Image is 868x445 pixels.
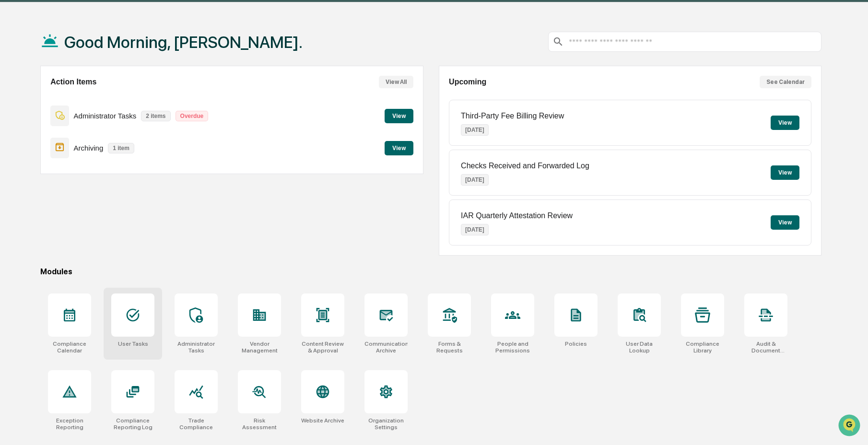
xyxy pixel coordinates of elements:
div: People and Permissions [491,340,534,354]
div: Start new chat [33,73,157,83]
p: IAR Quarterly Attestation Review [461,211,573,220]
h2: Action Items [50,78,96,86]
button: View [385,109,413,123]
span: Attestations [79,121,119,130]
button: View [385,141,413,155]
a: 🗄️Attestations [66,117,123,134]
div: Policies [565,340,587,347]
a: View [385,143,413,152]
p: 1 item [108,143,134,153]
div: Administrator Tasks [175,340,218,354]
button: See Calendar [760,76,811,88]
div: Website Archive [301,417,344,424]
div: Risk Assessment [238,417,281,431]
div: 🖐️ [10,122,17,129]
p: 2 items [141,111,170,121]
a: View [385,111,413,120]
p: Archiving [74,144,104,152]
div: User Data Lookup [618,340,661,354]
h2: Upcoming [449,78,486,86]
a: 🔎Data Lookup [6,135,64,152]
p: Third-Party Fee Billing Review [461,112,564,120]
div: Organization Settings [364,417,408,431]
div: Communications Archive [364,340,408,354]
div: Modules [40,267,821,276]
div: Compliance Reporting Log [111,417,154,431]
p: [DATE] [461,174,489,186]
div: Exception Reporting [48,417,91,431]
div: Trade Compliance [175,417,218,431]
button: View [771,116,799,130]
div: Content Review & Approval [301,340,344,354]
p: [DATE] [461,224,489,235]
button: Start new chat [163,76,175,88]
div: We're available if you need us! [33,83,121,91]
span: Data Lookup [19,139,60,149]
button: View All [379,76,413,88]
iframe: Open customer support [837,413,863,439]
p: [DATE] [461,124,489,136]
p: Overdue [176,111,209,121]
button: View [771,165,799,180]
img: 1746055101610-c473b297-6a78-478c-a979-82029cc54cd1 [10,73,27,91]
p: How can we help? [10,20,175,35]
p: Administrator Tasks [74,112,137,120]
span: Pylon [95,163,116,170]
div: User Tasks [118,340,148,347]
div: Audit & Document Logs [744,340,787,354]
div: Vendor Management [238,340,281,354]
a: 🖐️Preclearance [6,117,66,134]
div: 🗄️ [70,122,77,129]
button: View [771,215,799,230]
div: Forms & Requests [428,340,471,354]
h1: Good Morning, [PERSON_NAME]. [64,33,303,52]
p: Checks Received and Forwarded Log [461,162,589,170]
div: Compliance Calendar [48,340,91,354]
a: Powered byPylon [68,162,116,170]
div: 🔎 [10,140,17,148]
span: Preclearance [19,121,62,130]
div: Compliance Library [681,340,724,354]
